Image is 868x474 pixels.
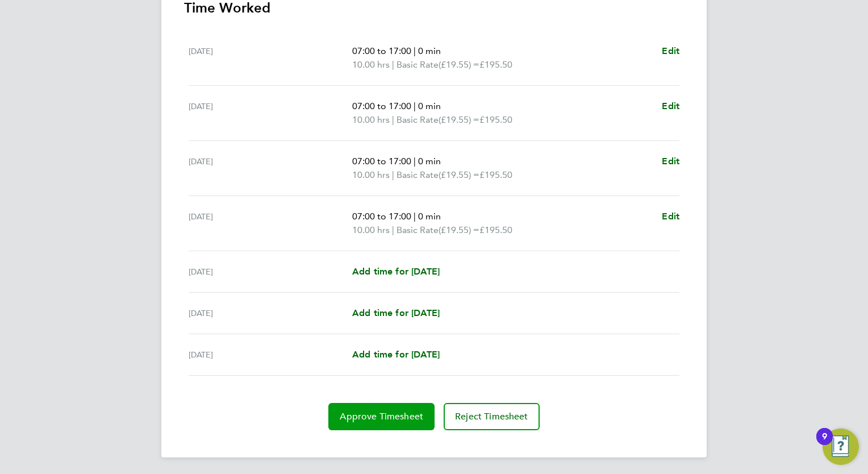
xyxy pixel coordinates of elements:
[392,59,394,70] span: |
[189,44,352,72] div: [DATE]
[439,224,479,235] span: (£19.55) =
[444,403,540,430] button: Reject Timesheet
[439,59,479,70] span: (£19.55) =
[352,101,411,111] span: 07:00 to 17:00
[479,114,512,125] span: £195.50
[392,169,394,180] span: |
[392,224,394,235] span: |
[352,348,440,361] a: Add time for [DATE]
[479,224,512,235] span: £195.50
[822,436,827,451] div: 9
[352,156,411,167] span: 07:00 to 17:00
[414,101,416,111] span: |
[662,99,679,113] a: Edit
[439,114,479,125] span: (£19.55) =
[418,211,441,222] span: 0 min
[352,114,390,125] span: 10.00 hrs
[352,45,411,56] span: 07:00 to 17:00
[352,224,390,235] span: 10.00 hrs
[662,156,679,167] span: Edit
[352,265,440,278] a: Add time for [DATE]
[662,45,679,56] span: Edit
[392,114,394,125] span: |
[352,59,390,70] span: 10.00 hrs
[397,58,439,72] span: Basic Rate
[439,169,479,180] span: (£19.55) =
[189,155,352,182] div: [DATE]
[340,411,423,422] span: Approve Timesheet
[418,101,441,111] span: 0 min
[189,265,352,278] div: [DATE]
[189,210,352,237] div: [DATE]
[479,169,512,180] span: £195.50
[662,210,679,223] a: Edit
[397,113,439,127] span: Basic Rate
[662,44,679,58] a: Edit
[414,211,416,222] span: |
[418,156,441,167] span: 0 min
[397,223,439,237] span: Basic Rate
[189,99,352,127] div: [DATE]
[189,306,352,320] div: [DATE]
[662,101,679,111] span: Edit
[352,306,440,320] a: Add time for [DATE]
[414,45,416,56] span: |
[352,266,440,277] span: Add time for [DATE]
[352,349,440,360] span: Add time for [DATE]
[418,45,441,56] span: 0 min
[823,429,859,465] button: Open Resource Center, 9 new notifications
[352,169,390,180] span: 10.00 hrs
[352,211,411,222] span: 07:00 to 17:00
[397,168,439,182] span: Basic Rate
[455,411,528,422] span: Reject Timesheet
[662,155,679,168] a: Edit
[414,156,416,167] span: |
[662,211,679,222] span: Edit
[479,59,512,70] span: £195.50
[189,348,352,361] div: [DATE]
[328,403,435,430] button: Approve Timesheet
[352,307,440,318] span: Add time for [DATE]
